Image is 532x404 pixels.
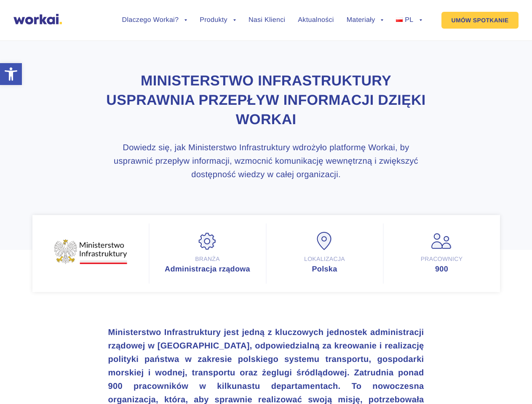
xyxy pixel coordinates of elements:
div: Administracja rządowa [158,265,257,273]
a: PL [396,17,422,24]
span: PL [405,16,413,24]
a: Dlaczego Workai? [122,17,187,24]
a: Materiały [347,17,384,24]
div: Polska [275,265,374,273]
a: UMÓW SPOTKANIE [441,12,519,29]
div: 900 [392,265,492,273]
a: Aktualności [298,17,334,24]
h3: Dowiedz się, jak Ministerstwo Infrastruktury wdrożyło platformę Workai, by usprawnić przepływ inf... [102,141,430,181]
div: Lokalizacja [275,255,374,263]
h1: Ministerstwo Infrastruktury usprawnia przepływ informacji dzięki Workai [102,72,430,130]
img: Pracownicy [431,232,452,251]
a: Nasi Klienci [249,17,285,24]
img: Lokalizacja [314,232,335,251]
div: Pracownicy [392,255,492,263]
div: Branża [158,255,257,263]
a: Produkty [200,17,236,24]
img: Branża [197,232,218,251]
